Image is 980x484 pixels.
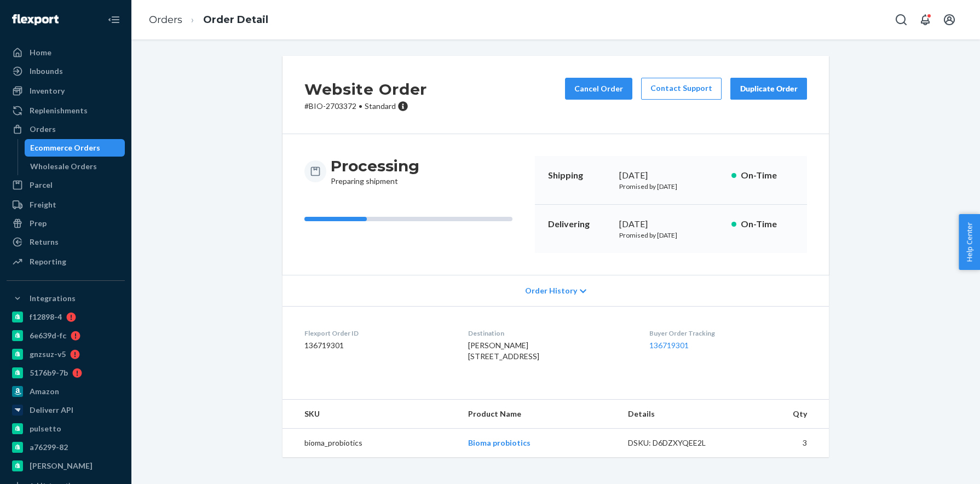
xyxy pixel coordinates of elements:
[30,218,47,229] div: Prep
[25,158,125,175] a: Wholesale Orders
[25,139,125,157] a: Ecommerce Orders
[30,442,68,453] div: a76299-82
[548,218,610,231] p: Delivering
[938,9,960,31] button: Open account menu
[739,429,829,458] td: 3
[7,420,125,437] a: pulsetto
[30,237,59,247] div: Returns
[741,218,794,231] p: On-Time
[30,199,56,210] div: Freight
[7,82,125,100] a: Inventory
[30,256,66,267] div: Reporting
[740,83,798,94] div: Duplicate Order
[7,290,125,307] button: Integrations
[283,400,459,429] th: SKU
[468,438,531,447] a: Bioma probiotics
[7,439,125,456] a: a76299-82
[30,386,59,397] div: Amazon
[203,14,268,26] a: Order Detail
[7,253,125,270] a: Reporting
[619,231,723,240] p: Promised by [DATE]
[359,101,362,111] span: •
[459,400,619,429] th: Product Name
[7,120,125,138] a: Orders
[365,101,396,111] span: Standard
[7,308,125,326] a: f12898-4
[641,78,722,100] a: Contact Support
[7,457,125,475] a: [PERSON_NAME]
[30,349,66,360] div: gnzsuz-v5
[30,105,88,116] div: Replenishments
[7,401,125,419] a: Deliverr API
[7,233,125,251] a: Returns
[304,340,451,351] dd: 136719301
[730,78,807,100] button: Duplicate Order
[649,329,807,338] dt: Buyer Order Tracking
[30,47,51,58] div: Home
[30,66,63,77] div: Inbounds
[30,124,56,135] div: Orders
[7,215,125,232] a: Prep
[30,312,62,322] div: f12898-4
[619,182,723,191] p: Promised by [DATE]
[331,156,419,187] div: Preparing shipment
[103,9,125,31] button: Close Navigation
[914,9,936,31] button: Open notifications
[649,341,689,350] a: 136719301
[959,214,980,270] button: Help Center
[7,44,125,61] a: Home
[565,78,632,100] button: Cancel Order
[7,383,125,400] a: Amazon
[7,345,125,363] a: gnzsuz-v5
[30,423,61,434] div: pulsetto
[30,405,73,416] div: Deliverr API
[7,62,125,80] a: Inbounds
[7,196,125,214] a: Freight
[619,400,740,429] th: Details
[283,429,459,458] td: bioma_probiotics
[30,293,76,304] div: Integrations
[628,437,731,448] div: DSKU: D6DZXYQEE2L
[619,218,723,231] div: [DATE]
[331,156,419,176] h3: Processing
[304,101,427,112] p: # BIO-2703372
[7,102,125,119] a: Replenishments
[30,161,97,172] div: Wholesale Orders
[30,330,66,341] div: 6e639d-fc
[525,285,577,296] span: Order History
[468,341,539,361] span: [PERSON_NAME] [STREET_ADDRESS]
[468,329,631,338] dt: Destination
[619,169,723,182] div: [DATE]
[741,169,794,182] p: On-Time
[7,327,125,344] a: 6e639d-fc
[739,400,829,429] th: Qty
[12,14,59,25] img: Flexport logo
[149,14,182,26] a: Orders
[7,176,125,194] a: Parcel
[7,364,125,382] a: 5176b9-7b
[30,85,65,96] div: Inventory
[140,4,277,36] ol: breadcrumbs
[30,180,53,191] div: Parcel
[30,460,93,471] div: [PERSON_NAME]
[30,142,100,153] div: Ecommerce Orders
[548,169,610,182] p: Shipping
[890,9,912,31] button: Open Search Box
[304,78,427,101] h2: Website Order
[304,329,451,338] dt: Flexport Order ID
[30,367,68,378] div: 5176b9-7b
